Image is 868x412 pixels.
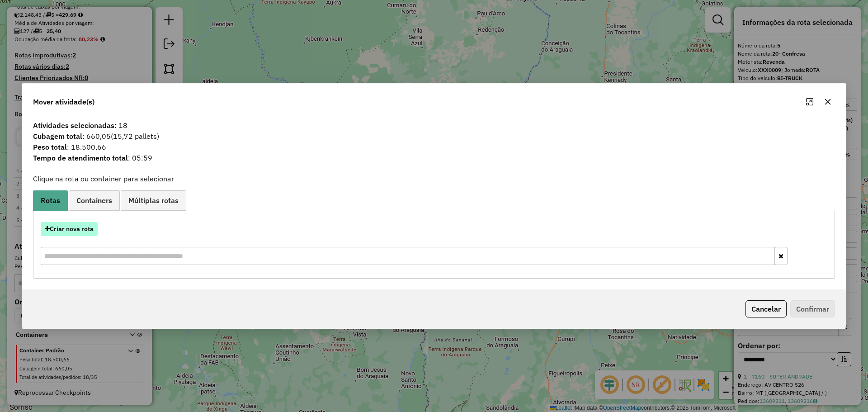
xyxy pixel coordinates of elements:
strong: Atividades selecionadas [33,121,114,130]
span: (15,72 pallets) [111,132,159,141]
span: Múltiplas rotas [128,197,179,204]
label: Clique na rota ou container para selecionar [33,173,174,184]
button: Criar nova rota [41,222,98,236]
button: Maximize [802,95,817,109]
span: : 18 [28,120,840,131]
strong: Peso total [33,142,67,152]
strong: Cubagem total [33,132,82,141]
button: Cancelar [745,300,787,317]
span: Rotas [41,197,60,204]
span: : 18.500,66 [28,142,840,152]
span: Containers [76,197,112,204]
span: : 660,05 [28,131,840,142]
span: : 05:59 [28,152,840,163]
span: Mover atividade(s) [33,96,94,107]
strong: Tempo de atendimento total [33,153,128,162]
